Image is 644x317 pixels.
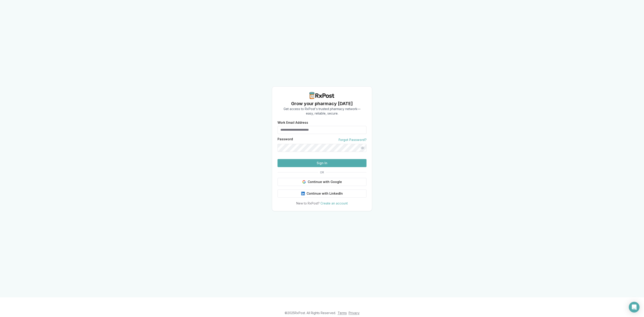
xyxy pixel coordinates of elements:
[278,159,366,167] button: Sign In
[278,189,366,198] button: Continue with LinkedIn
[296,201,320,205] span: New to RxPost?
[338,311,347,315] a: Terms
[318,171,326,174] span: OR
[320,201,348,205] a: Create an account
[349,311,360,315] a: Privacy
[278,178,366,186] button: Continue with Google
[284,100,360,107] h1: Grow your pharmacy [DATE]
[308,92,336,99] img: RxPost Logo
[278,121,366,124] label: Work Email Address
[284,107,360,116] p: Get access to RxPost's trusted pharmacy network— easy, reliable, secure.
[278,138,293,142] label: Password
[358,144,366,152] button: Show password
[302,180,306,184] img: Google
[339,138,366,142] a: Forgot Password?
[301,192,305,195] img: LinkedIn
[629,302,640,313] div: Open Intercom Messenger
